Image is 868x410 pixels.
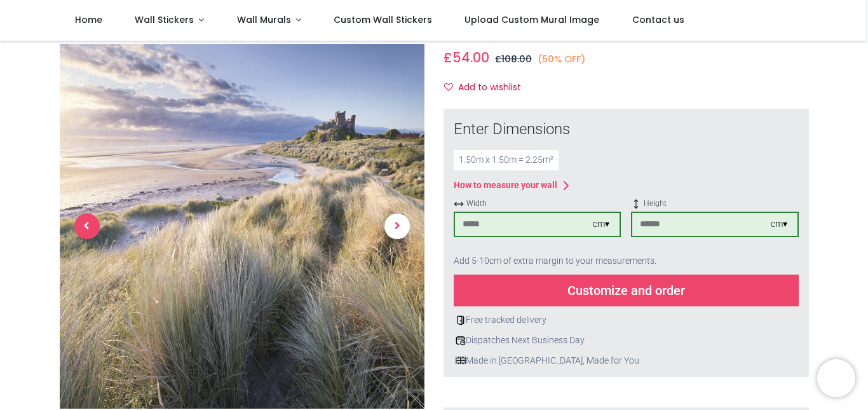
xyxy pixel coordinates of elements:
[454,275,799,306] div: Customize and order
[384,214,410,240] span: Next
[632,13,684,26] span: Contact us
[334,13,432,26] span: Custom Wall Stickers
[454,119,799,140] div: Enter Dimensions
[444,77,532,99] button: Add to wishlistAdd to wishlist
[444,48,489,67] span: £
[454,355,799,367] div: Made in [GEOGRAPHIC_DATA], Made for You
[454,247,799,275] div: Add 5-10cm of extra margin to your measurements.
[501,53,532,65] span: 108.00
[74,214,100,240] span: Previous
[454,150,559,170] div: 1.50 m x 1.50 m = 2.25 m²
[454,179,557,192] div: How to measure your wall
[454,334,799,347] div: Dispatches Next Business Day
[452,48,489,67] span: 54.00
[75,13,102,26] span: Home
[631,198,798,209] span: Height
[771,218,787,231] div: cm ▾
[538,53,586,66] small: (50% OFF)
[817,359,855,397] iframe: Brevo live chat
[60,99,114,355] a: Previous
[454,198,621,209] span: Width
[237,13,291,26] span: Wall Murals
[135,13,194,26] span: Wall Stickers
[60,44,425,409] img: WS-56819-04
[370,99,424,355] a: Next
[465,13,599,26] span: Upload Custom Mural Image
[495,53,532,65] span: £
[593,218,609,231] div: cm ▾
[444,83,453,92] i: Add to wishlist
[454,314,799,327] div: Free tracked delivery
[456,355,466,366] img: uk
